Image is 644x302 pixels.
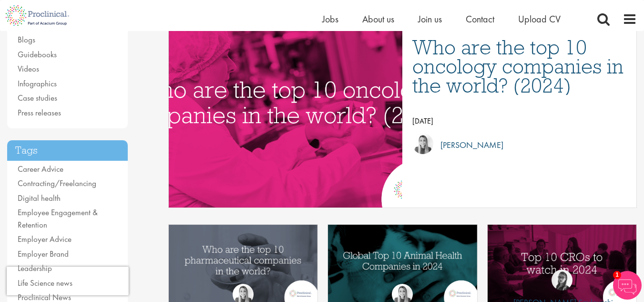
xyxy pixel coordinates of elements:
a: Contracting/Freelancing [18,178,96,188]
img: Top 10 CROs to watch in 2024 [488,225,636,302]
a: About us [362,13,394,25]
a: Upload CV [518,13,561,25]
img: Theodora Savlovschi - Wicks [552,270,572,291]
a: Press releases [18,107,61,118]
h3: Tags [7,140,128,161]
a: Employer Advice [18,234,72,244]
img: Global Top 10 Animal Health Companies in 2024 [328,225,477,302]
a: Blogs [18,34,35,45]
a: Leadership [18,263,52,273]
a: Guidebooks [18,49,57,60]
a: Employer Brand [18,249,69,259]
img: Hannah Burke [412,133,433,154]
a: Infographics [18,78,57,89]
img: Chatbot [613,271,642,300]
a: Career Advice [18,164,63,174]
img: Top 10 pharmaceutical companies in the world 2025 [169,225,317,302]
a: Employee Engagement & Retention [18,207,98,230]
iframe: reCAPTCHA [7,267,129,295]
a: Join us [418,13,442,25]
a: Digital health [18,193,61,203]
p: [PERSON_NAME] [433,138,503,152]
a: Jobs [322,13,338,25]
a: Hannah Burke [PERSON_NAME] [412,133,627,157]
a: Link to a post [169,28,403,208]
a: Case studies [18,93,57,103]
a: Who are the top 10 oncology companies in the world? (2024) [412,38,627,95]
a: Contact [466,13,494,25]
span: 1 [613,271,621,279]
p: [DATE] [412,114,627,128]
a: Videos [18,63,39,74]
